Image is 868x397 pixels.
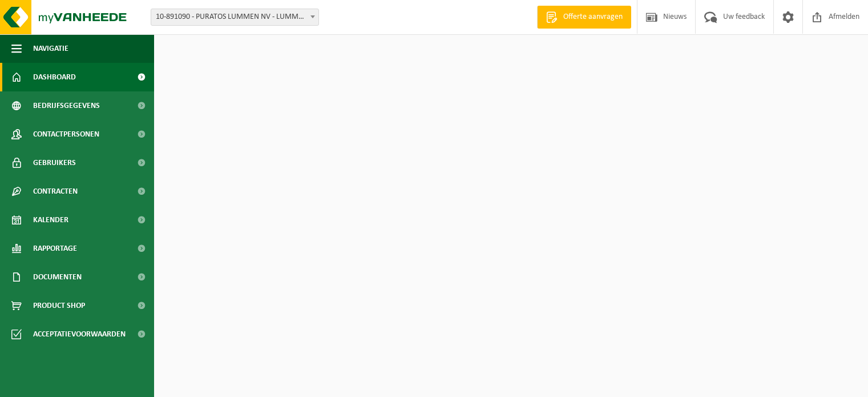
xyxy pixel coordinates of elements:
[33,177,78,206] span: Contracten
[151,9,319,26] span: 10-891090 - PURATOS LUMMEN NV - LUMMEN
[33,206,68,234] span: Kalender
[33,149,76,177] span: Gebruikers
[33,291,85,320] span: Product Shop
[33,320,126,348] span: Acceptatievoorwaarden
[151,9,318,25] span: 10-891090 - PURATOS LUMMEN NV - LUMMEN
[33,234,77,263] span: Rapportage
[33,120,99,149] span: Contactpersonen
[33,63,76,91] span: Dashboard
[537,6,631,29] a: Offerte aanvragen
[560,11,625,23] span: Offerte aanvragen
[6,372,191,397] iframe: chat widget
[33,263,82,291] span: Documenten
[33,34,68,63] span: Navigatie
[33,91,100,120] span: Bedrijfsgegevens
